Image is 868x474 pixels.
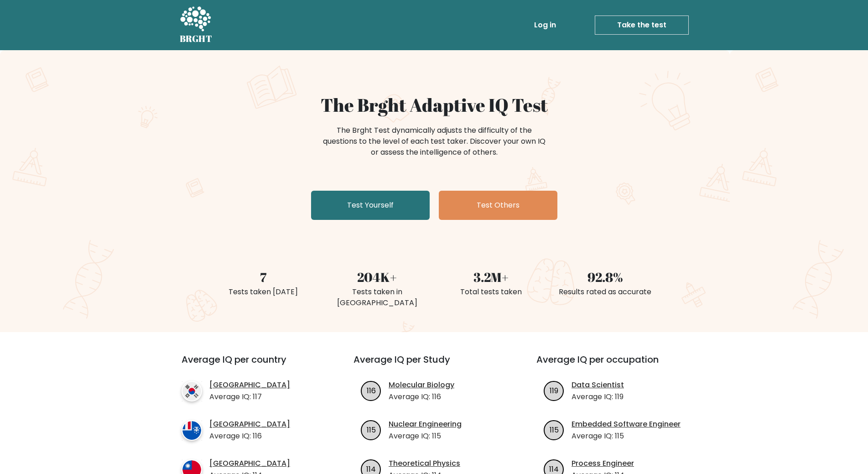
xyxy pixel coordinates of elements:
[554,267,657,286] div: 92.8%
[572,391,624,402] p: Average IQ: 119
[439,191,557,220] a: Test Others
[389,380,454,391] a: Molecular Biology
[182,354,321,376] h3: Average IQ per country
[572,431,681,442] p: Average IQ: 115
[180,4,213,47] a: BRGHT
[326,286,429,308] div: Tests taken in [GEOGRAPHIC_DATA]
[389,419,462,430] a: Nuclear Engineering
[367,424,376,435] text: 115
[209,419,290,430] a: [GEOGRAPHIC_DATA]
[554,286,657,297] div: Results rated as accurate
[530,16,560,34] a: Log in
[572,458,634,469] a: Process Engineer
[550,424,559,435] text: 115
[182,381,202,401] img: country
[353,354,515,376] h3: Average IQ per Study
[572,419,681,430] a: Embedded Software Engineer
[389,391,454,402] p: Average IQ: 116
[440,286,543,297] div: Total tests taken
[366,464,376,474] text: 114
[182,420,202,441] img: country
[180,33,213,44] h5: BRGHT
[549,464,559,474] text: 114
[212,286,315,297] div: Tests taken [DATE]
[595,16,689,35] a: Take the test
[389,458,460,469] a: Theoretical Physics
[212,267,315,286] div: 7
[209,380,290,391] a: [GEOGRAPHIC_DATA]
[572,380,624,391] a: Data Scientist
[311,191,430,220] a: Test Yourself
[389,431,462,442] p: Average IQ: 115
[536,354,697,376] h3: Average IQ per occupation
[209,431,290,442] p: Average IQ: 116
[209,391,290,402] p: Average IQ: 117
[320,125,548,158] div: The Brght Test dynamically adjusts the difficulty of the questions to the level of each test take...
[209,458,290,469] a: [GEOGRAPHIC_DATA]
[550,385,558,396] text: 119
[212,94,657,116] h1: The Brght Adaptive IQ Test
[440,267,543,286] div: 3.2M+
[367,385,376,396] text: 116
[326,267,429,286] div: 204K+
